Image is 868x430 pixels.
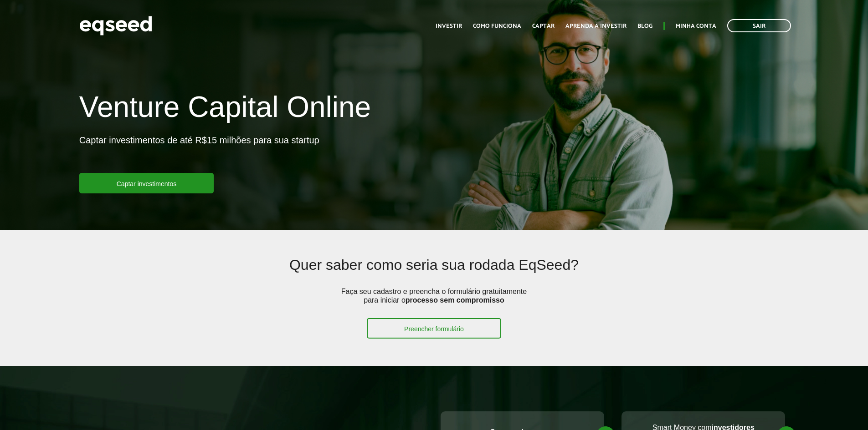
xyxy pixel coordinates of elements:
[532,23,555,29] a: Captar
[79,135,319,173] p: Captar investimentos de até R$15 milhões para sua startup
[79,173,214,193] a: Captar investimentos
[79,14,152,38] img: EqSeed
[367,318,501,339] a: Preencher formulário
[565,23,627,29] a: Aprenda a investir
[676,23,716,29] a: Minha conta
[79,91,371,127] h1: Venture Capital Online
[473,23,521,29] a: Como funciona
[637,23,652,29] a: Blog
[727,19,791,32] a: Sair
[338,287,529,318] p: Faça seu cadastro e preencha o formulário gratuitamente para iniciar o
[406,296,504,304] strong: processo sem compromisso
[151,257,716,287] h2: Quer saber como seria sua rodada EqSeed?
[436,23,462,29] a: Investir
